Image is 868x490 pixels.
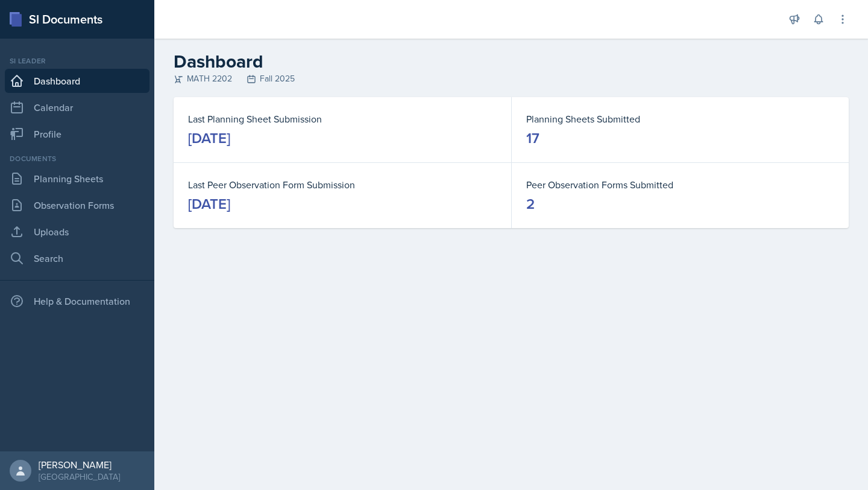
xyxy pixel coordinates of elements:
[174,51,849,72] h2: Dashboard
[5,289,149,313] div: Help & Documentation
[5,246,149,270] a: Search
[39,471,120,483] div: [GEOGRAPHIC_DATA]
[5,167,149,191] a: Planning Sheets
[5,95,149,119] a: Calendar
[5,220,149,244] a: Uploads
[5,153,149,164] div: Documents
[188,194,230,214] div: [DATE]
[5,69,149,93] a: Dashboard
[526,177,834,192] dt: Peer Observation Forms Submitted
[526,112,834,126] dt: Planning Sheets Submitted
[526,194,535,214] div: 2
[526,129,539,148] div: 17
[188,112,497,126] dt: Last Planning Sheet Submission
[188,177,497,192] dt: Last Peer Observation Form Submission
[188,129,230,148] div: [DATE]
[5,122,149,146] a: Profile
[39,459,120,471] div: [PERSON_NAME]
[174,72,849,85] div: MATH 2202 Fall 2025
[5,193,149,217] a: Observation Forms
[5,56,149,66] div: Si leader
